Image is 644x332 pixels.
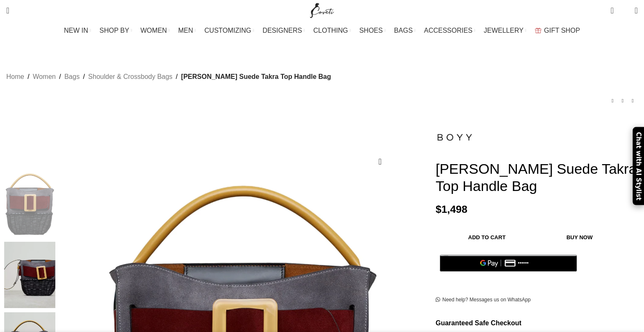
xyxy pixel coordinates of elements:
a: CUSTOMIZING [205,22,254,39]
nav: Breadcrumb [6,71,331,82]
strong: Guaranteed Safe Checkout [436,319,522,327]
span: CLOTHING [313,26,348,34]
a: Search [2,2,13,19]
a: SHOES [359,22,386,39]
span: DESIGNERS [262,26,302,34]
a: WOMEN [140,22,170,39]
img: BOYY [436,118,473,156]
span: JEWELLERY [484,26,524,34]
a: CLOTHING [313,22,351,39]
a: SHOP BY [99,22,132,39]
a: Shoulder & Crossbody Bags [88,71,172,82]
a: Bags [64,71,79,82]
button: Buy now [538,229,621,246]
a: Next product [628,96,638,106]
span: SHOES [359,26,383,34]
a: BAGS [394,22,415,39]
img: Devon Takra Suede Takra Top Handle Bag Bags bags Coveti [4,242,55,308]
span: 0 [622,8,628,15]
span: GIFT SHOP [544,26,580,34]
span: WOMEN [140,26,167,34]
button: Add to cart [440,229,534,246]
a: NEW IN [64,22,91,39]
a: DESIGNERS [262,22,305,39]
span: SHOP BY [99,26,129,34]
div: Main navigation [2,22,642,39]
a: Women [33,71,56,82]
img: GiftBag [535,28,541,33]
a: GIFT SHOP [535,22,580,39]
text: •••••• [518,260,529,266]
span: 0 [611,4,618,10]
span: ACCESSORIES [424,26,473,34]
a: Home [6,71,24,82]
iframe: Secure payment input frame [438,276,579,277]
a: MEN [178,22,196,39]
button: Pay with GPay [440,255,577,272]
a: 0 [606,2,618,19]
h1: [PERSON_NAME] Suede Takra Top Handle Bag [436,160,638,195]
span: CUSTOMIZING [205,26,252,34]
span: [PERSON_NAME] Suede Takra Top Handle Bag [181,71,331,82]
a: ACCESSORIES [424,22,475,39]
span: $ [436,204,441,215]
a: Site logo [308,6,336,13]
bdi: 1,498 [436,204,467,215]
span: BAGS [394,26,413,34]
a: Need help? Messages us on WhatsApp [436,297,531,303]
div: My Wishlist [620,2,628,19]
span: MEN [178,26,193,34]
span: NEW IN [64,26,88,34]
a: Previous product [608,96,618,106]
img: Bobby 18 Gold Buckle Black Bag Bags bags Coveti [4,171,55,237]
a: JEWELLERY [484,22,527,39]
